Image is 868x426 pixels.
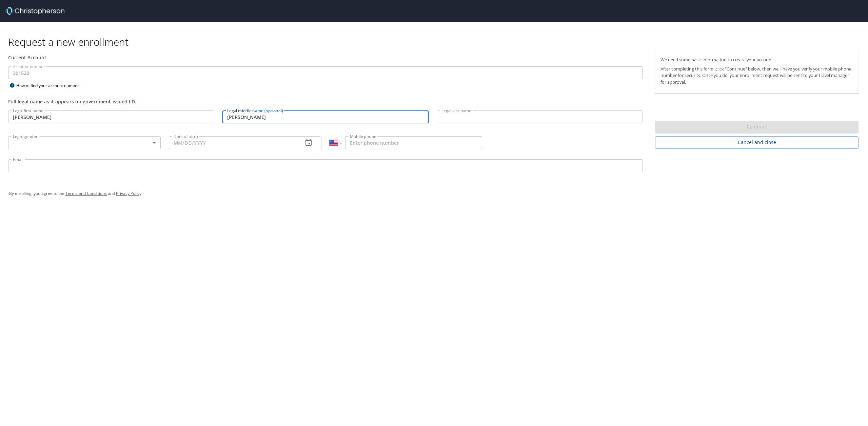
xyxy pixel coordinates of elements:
[8,35,864,48] h1: Request a new enrollment
[660,57,853,63] p: We need some basic information to create your account.
[169,136,298,149] input: MM/DD/YYYY
[345,136,482,149] input: Enter phone number
[660,66,853,85] p: After completing this form, click "Continue" below, then we'll have you verify your mobile phone ...
[116,190,141,196] a: Privacy Policy
[65,190,107,196] a: Terms and Conditions
[660,138,853,147] span: Cancel and close
[9,185,859,202] div: By enrolling, you agree to the and .
[8,98,643,105] div: Full legal name as it appears on government-issued I.D.
[655,136,859,149] button: Cancel and close
[8,54,643,61] div: Current Account
[5,7,64,15] img: cbt logo
[8,81,93,90] div: How to find your account number
[8,136,161,149] div: ​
